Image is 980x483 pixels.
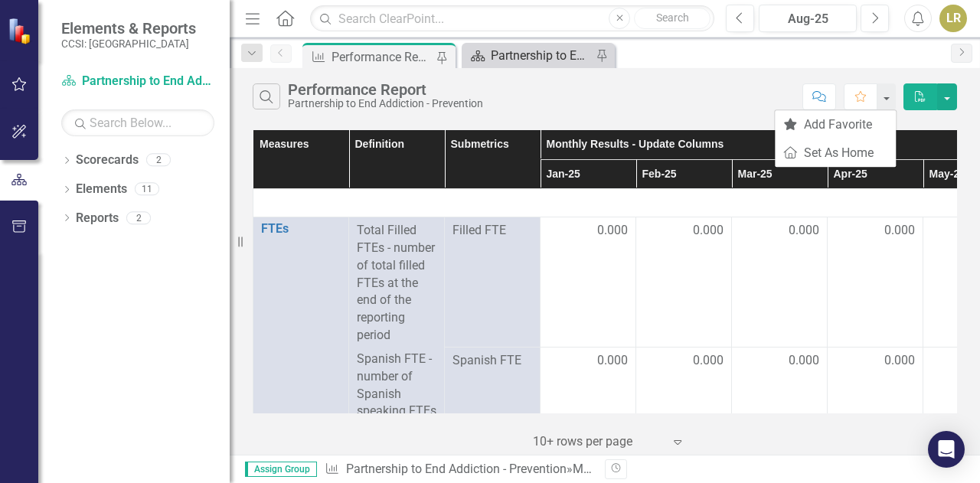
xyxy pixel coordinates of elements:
td: Double-Click to Edit [636,217,732,348]
td: Double-Click to Edit [828,217,923,348]
td: Double-Click to Edit [636,347,732,477]
a: Partnership to End Addiction - Prevention [346,462,567,476]
span: 0.000 [693,222,724,240]
button: Search [634,8,710,29]
small: CCSI: [GEOGRAPHIC_DATA] [61,38,196,50]
td: Double-Click to Edit [541,217,636,348]
div: 2 [146,154,171,167]
span: 0.000 [597,352,628,370]
div: » » [325,461,593,478]
input: Search Below... [61,109,214,136]
span: 0.000 [884,222,915,240]
div: Partnership to End Addiction Landing Page [491,46,592,65]
div: 11 [135,183,159,196]
span: Assign Group [245,462,317,477]
span: 0.000 [789,352,819,370]
p: Total Filled FTEs - number of total filled FTEs at the end of the reporting period [357,222,436,348]
span: Filled FTE [452,222,532,240]
td: Double-Click to Edit [828,347,923,477]
a: Set As Home [775,139,896,167]
a: Partnership to End Addiction Landing Page [465,46,592,65]
img: ClearPoint Strategy [8,18,34,44]
span: 0.000 [789,222,819,240]
span: 0.000 [693,352,724,370]
a: Scorecards [76,152,139,169]
td: Double-Click to Edit [732,217,828,348]
div: 2 [126,211,151,224]
a: Partnership to End Addiction - Prevention [61,73,214,90]
button: Aug-25 [759,5,857,32]
span: 0.000 [884,352,915,370]
span: 0.000 [597,222,628,240]
td: Double-Click to Edit [541,347,636,477]
a: Add Favorite [775,110,896,139]
button: LR [939,5,967,32]
div: Open Intercom Messenger [928,431,965,468]
input: Search ClearPoint... [310,5,714,32]
span: Spanish FTE [452,352,532,370]
p: Spanish FTE - number of Spanish speaking FTEs at the end of the reporting period [357,348,436,476]
div: Performance Report [332,47,433,67]
a: Measures [573,462,626,476]
div: Performance Report [288,81,483,98]
div: Aug-25 [764,10,851,28]
a: FTEs [261,222,341,236]
a: Elements [76,181,127,198]
span: Elements & Reports [61,19,196,38]
div: Partnership to End Addiction - Prevention [288,98,483,109]
span: Search [656,11,689,24]
a: Reports [76,210,119,227]
td: Double-Click to Edit [732,347,828,477]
